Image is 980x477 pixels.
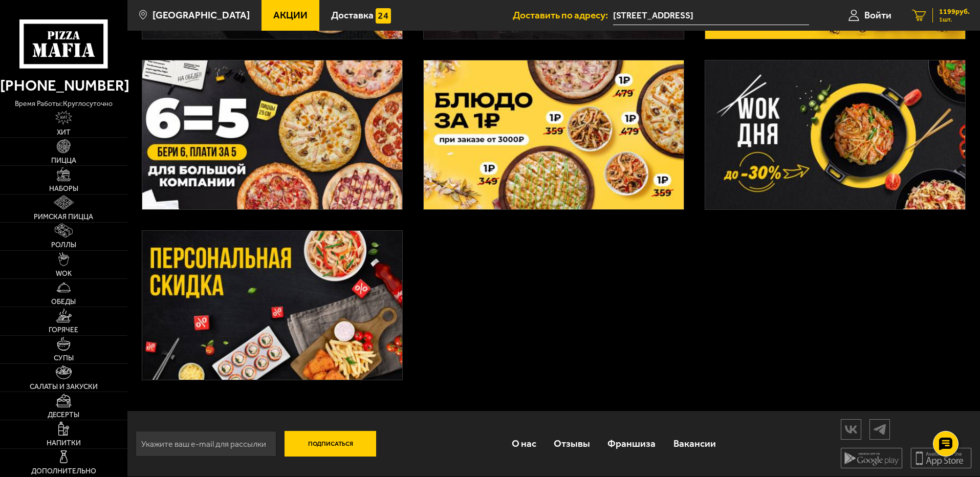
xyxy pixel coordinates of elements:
a: Отзывы [545,427,599,460]
span: Дополнительно [31,468,96,475]
img: tg [870,420,889,438]
input: Ваш адрес доставки [613,6,809,25]
a: Франшиза [599,427,664,460]
span: 1 шт. [939,16,970,23]
span: Обеды [51,298,76,306]
span: Римская пицца [34,213,93,221]
input: Укажите ваш e-mail для рассылки [136,431,276,457]
span: Горячее [49,327,78,334]
span: Доставка [331,10,374,20]
span: Супы [54,355,74,362]
span: Напитки [47,440,81,447]
span: Наборы [49,185,78,192]
a: Вакансии [665,427,725,460]
span: Пицца [51,157,76,164]
span: Десерты [48,411,79,419]
span: WOK [56,270,72,277]
span: Войти [864,10,891,20]
img: vk [841,420,861,438]
span: Салаты и закуски [30,383,98,391]
span: Роллы [51,242,76,249]
span: 1199 руб. [939,8,970,15]
span: Доставить по адресу: [513,10,613,20]
button: Подписаться [285,431,377,457]
span: Хит [57,129,71,136]
img: 15daf4d41897b9f0e9f617042186c801.svg [376,8,391,24]
a: О нас [503,427,545,460]
span: [GEOGRAPHIC_DATA] [153,10,250,20]
span: Акции [273,10,308,20]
